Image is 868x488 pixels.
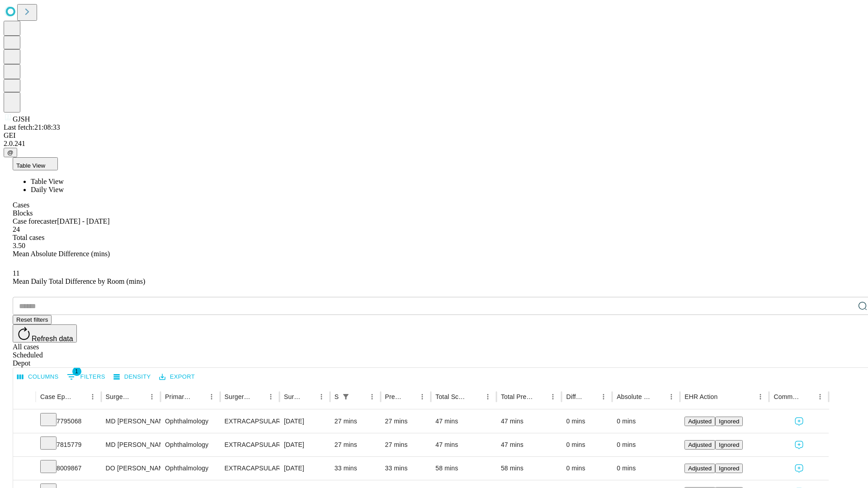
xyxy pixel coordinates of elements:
[566,393,584,400] div: Difference
[353,390,366,403] button: Sort
[719,441,739,448] span: Ignored
[566,410,608,433] div: 0 mins
[501,410,557,433] div: 47 mins
[718,390,731,403] button: Sort
[106,457,156,480] div: DO [PERSON_NAME]
[715,440,743,450] button: Ignored
[165,433,215,456] div: Ophthalmology
[13,315,52,324] button: Reset filters
[86,390,99,403] button: Menu
[165,393,191,400] div: Primary Service
[302,390,315,403] button: Sort
[684,417,715,426] button: Adjusted
[366,390,378,403] button: Menu
[385,433,427,456] div: 27 mins
[13,115,30,123] span: GJSH
[31,178,64,185] span: Table View
[547,390,559,403] button: Menu
[566,433,608,456] div: 0 mins
[4,148,17,157] button: @
[225,457,275,480] div: EXTRACAPSULAR CATARACT REMOVAL WITH [MEDICAL_DATA]
[40,457,97,480] div: 8009867
[335,433,376,456] div: 27 mins
[284,433,325,456] div: [DATE]
[264,390,277,403] button: Menu
[7,149,14,156] span: @
[106,393,132,400] div: Surgeon Name
[4,140,864,148] div: 2.0.241
[18,461,31,477] button: Expand
[688,441,712,448] span: Adjusted
[165,457,215,480] div: Ophthalmology
[688,465,712,472] span: Adjusted
[13,225,20,233] span: 24
[13,234,44,241] span: Total cases
[435,393,468,400] div: Total Scheduled Duration
[665,390,678,403] button: Menu
[340,390,352,403] button: Show filters
[252,390,264,403] button: Sort
[13,242,25,249] span: 3.50
[335,457,376,480] div: 33 mins
[157,370,197,384] button: Export
[597,390,610,403] button: Menu
[715,464,743,473] button: Ignored
[165,410,215,433] div: Ophthalmology
[501,393,533,400] div: Total Predicted Duration
[385,393,403,400] div: Predicted In Room Duration
[335,393,339,400] div: Scheduled In Room Duration
[284,457,325,480] div: [DATE]
[72,367,81,376] span: 1
[74,390,86,403] button: Sort
[617,433,675,456] div: 0 mins
[4,131,864,140] div: GEI
[416,390,429,403] button: Menu
[284,410,325,433] div: [DATE]
[16,162,45,169] span: Table View
[385,410,427,433] div: 27 mins
[32,335,73,343] span: Refresh data
[4,123,60,131] span: Last fetch: 21:08:33
[719,465,739,472] span: Ignored
[566,457,608,480] div: 0 mins
[688,418,712,425] span: Adjusted
[403,390,416,403] button: Sort
[385,457,427,480] div: 33 mins
[18,437,31,453] button: Expand
[435,457,492,480] div: 58 mins
[684,393,717,400] div: EHR Action
[193,390,205,403] button: Sort
[40,393,73,400] div: Case Epic Id
[617,410,675,433] div: 0 mins
[225,433,275,456] div: EXTRACAPSULAR CATARACT REMOVAL WITH [MEDICAL_DATA]
[435,410,492,433] div: 47 mins
[684,440,715,450] button: Adjusted
[146,390,158,403] button: Menu
[111,370,153,384] button: Density
[31,186,64,193] span: Daily View
[340,390,352,403] div: 1 active filter
[205,390,218,403] button: Menu
[225,410,275,433] div: EXTRACAPSULAR CATARACT REMOVAL WITH [MEDICAL_DATA]
[335,410,376,433] div: 27 mins
[40,410,97,433] div: 7795068
[133,390,146,403] button: Sort
[40,433,97,456] div: 7815779
[774,393,800,400] div: Comments
[13,324,77,343] button: Refresh data
[106,410,156,433] div: MD [PERSON_NAME]
[617,457,675,480] div: 0 mins
[501,457,557,480] div: 58 mins
[65,370,108,384] button: Show filters
[719,418,739,425] span: Ignored
[617,393,651,400] div: Absolute Difference
[106,433,156,456] div: MD [PERSON_NAME]
[481,390,494,403] button: Menu
[18,414,31,430] button: Expand
[684,464,715,473] button: Adjusted
[315,390,328,403] button: Menu
[284,393,302,400] div: Surgery Date
[13,157,58,170] button: Table View
[754,390,767,403] button: Menu
[715,417,743,426] button: Ignored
